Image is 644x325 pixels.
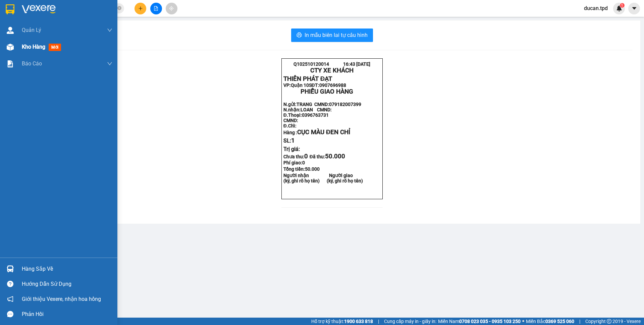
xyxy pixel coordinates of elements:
[283,75,332,83] strong: THIÊN PHÁT ĐẠT
[22,59,42,68] span: Báo cáo
[150,3,162,14] button: file-add
[607,319,611,324] span: copyright
[283,112,329,118] strong: Đ.Thoại:
[75,3,89,8] span: [DATE]
[7,60,14,67] img: solution-icon
[283,107,332,112] strong: N.nhận:
[344,319,373,324] strong: 1900 633 818
[62,3,74,8] span: 16:43
[304,153,308,160] span: 0
[302,112,329,118] span: 0396763731
[283,160,305,165] strong: Phí giao:
[169,6,174,11] span: aim
[438,318,521,325] span: Miền Nam
[283,166,320,172] span: Tổng tiền:
[579,318,580,325] span: |
[38,24,65,30] span: 0907696988
[302,160,305,165] span: 0
[305,31,368,39] span: In mẫu biên lai tự cấu hình
[107,28,112,33] span: down
[621,3,623,8] span: 1
[293,61,329,67] span: Q102510120014
[283,130,350,135] strong: Hàng :
[459,319,521,324] strong: 0708 023 035 - 0935 103 250
[117,6,121,10] span: close-circle
[2,17,51,24] strong: THIÊN PHÁT ĐẠT
[7,296,13,302] span: notification
[628,3,640,14] button: caret-down
[283,123,297,128] strong: Đ.Chỉ:
[301,107,332,112] span: LOAN CMND:
[620,3,625,8] sup: 1
[7,44,14,51] img: warehouse-icon
[2,49,50,54] strong: N.nhận:
[22,44,45,50] span: Kho hàng
[305,166,320,172] span: 50.000
[297,102,361,107] span: TRANG CMND:
[48,43,80,49] span: 079182007399
[311,318,373,325] span: Hỗ trợ kỹ thuật:
[301,88,353,95] span: PHIẾU GIAO HÀNG
[283,83,346,88] strong: VP: SĐT:
[15,43,80,49] span: TRANG CMND:
[2,43,80,49] strong: N.gửi:
[22,309,112,319] div: Phản hồi
[154,6,158,11] span: file-add
[522,320,524,323] span: ⚪️
[526,318,574,325] span: Miền Bắc
[22,26,41,34] span: Quản Lý
[117,5,121,12] span: close-circle
[545,319,574,324] strong: 0369 525 060
[291,83,309,88] span: Quận 10
[283,173,353,178] strong: Người nhận Người giao
[19,30,72,37] span: PHIẾU GIAO HÀNG
[166,3,177,14] button: aim
[2,24,65,30] strong: VP: SĐT:
[283,102,361,107] strong: N.gửi:
[283,146,300,152] span: Trị giá:
[297,128,350,136] span: CỤC MÀU ĐEN CHỈ
[7,27,14,34] img: warehouse-icon
[631,5,637,11] span: caret-down
[19,49,50,54] span: LOAN CMND:
[22,279,112,289] div: Hướng dẫn sử dụng
[7,281,13,287] span: question-circle
[329,102,361,107] span: 079182007399
[138,6,143,11] span: plus
[297,32,302,39] span: printer
[9,24,28,30] span: Quận 10
[283,118,298,123] strong: CMND:
[7,311,13,317] span: message
[12,3,48,8] span: Q102510120014
[283,154,345,159] strong: Chưa thu: Đã thu:
[291,29,373,42] button: printerIn mẫu biên lai tự cấu hình
[384,318,436,325] span: Cung cấp máy in - giấy in:
[291,137,295,144] span: 1
[7,265,14,272] img: warehouse-icon
[49,44,61,51] span: mới
[283,138,295,144] span: SL:
[6,4,14,14] img: logo-vxr
[22,264,112,274] div: Hàng sắp về
[135,3,146,14] button: plus
[579,4,613,12] span: ducan.tpd
[29,8,72,16] strong: CTY XE KHÁCH
[107,61,112,66] span: down
[616,5,622,11] img: icon-new-feature
[343,61,355,67] span: 16:43
[325,153,345,160] span: 50.000
[319,83,346,88] span: 0907696988
[283,178,363,183] strong: (ký, ghi rõ họ tên) (ký, ghi rõ họ tên)
[22,295,101,303] span: Giới thiệu Vexere, nhận hoa hồng
[378,318,379,325] span: |
[310,67,354,74] strong: CTY XE KHÁCH
[356,61,370,67] span: [DATE]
